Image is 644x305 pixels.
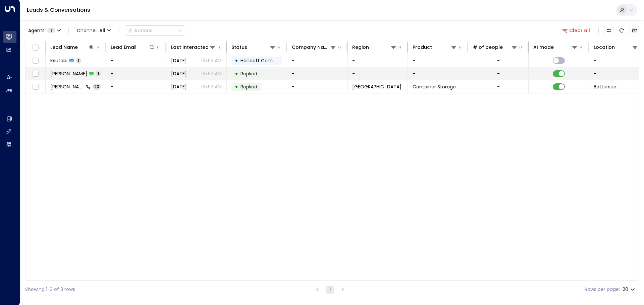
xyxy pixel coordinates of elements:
[50,57,67,64] span: Ksutabi
[352,43,397,51] div: Region
[235,55,238,66] div: •
[533,43,578,51] div: AI mode
[111,43,155,51] div: Lead Email
[594,83,616,90] span: Battersea
[106,67,166,80] td: -
[25,26,63,35] button: Agents1
[352,83,401,90] span: London
[623,285,636,294] div: 20
[240,57,288,64] span: Handoff Completed
[326,286,334,294] button: page 1
[76,58,81,63] span: 1
[413,83,456,90] span: Container Storage
[497,57,500,64] div: -
[617,26,626,35] span: Refresh
[106,80,166,93] td: -
[287,80,347,93] td: -
[347,54,408,67] td: -
[25,286,75,293] div: Showing 1-3 of 3 rows
[292,43,336,51] div: Company Name
[533,43,554,51] div: AI mode
[31,44,40,52] span: Toggle select all
[171,43,209,51] div: Last Interacted
[96,71,101,76] span: 1
[231,43,276,51] div: Status
[473,43,503,51] div: # of people
[201,57,222,64] p: 05:53 AM
[171,83,187,90] span: Aug 17, 2025
[497,70,500,77] div: -
[352,43,369,51] div: Region
[347,67,408,80] td: -
[47,28,55,33] span: 1
[630,26,639,35] button: Archived Leads
[287,67,347,80] td: -
[27,6,90,14] a: Leads & Conversations
[50,43,78,51] div: Lead Name
[50,70,87,77] span: Ksutabi Goyo
[125,25,185,35] div: Button group with a nested menu
[74,26,114,35] span: Channel:
[408,67,468,80] td: -
[31,57,40,65] span: Toggle select row
[171,57,187,64] span: Aug 17, 2025
[235,68,238,79] div: •
[93,84,101,89] span: 20
[99,28,105,33] span: All
[31,70,40,78] span: Toggle select row
[31,83,40,91] span: Toggle select row
[497,83,500,90] div: -
[74,26,114,35] button: Channel:All
[585,286,620,293] label: Rows per page:
[171,43,216,51] div: Last Interacted
[559,26,593,35] button: Clear all
[413,43,457,51] div: Product
[106,54,166,67] td: -
[604,26,613,35] button: Customize
[287,54,347,67] td: -
[28,28,45,33] span: Agents
[408,54,468,67] td: -
[240,70,257,77] span: Replied
[171,70,187,77] span: Aug 17, 2025
[231,43,247,51] div: Status
[313,285,347,294] nav: pagination navigation
[413,43,432,51] div: Product
[201,83,222,90] p: 05:52 AM
[125,25,185,35] button: Actions
[50,43,95,51] div: Lead Name
[292,43,330,51] div: Company Name
[50,83,84,90] span: Ksutabi Goyo
[128,27,153,33] div: Actions
[111,43,137,51] div: Lead Email
[594,43,615,51] div: Location
[235,81,238,92] div: •
[594,43,638,51] div: Location
[473,43,518,51] div: # of people
[201,70,222,77] p: 05:53 AM
[240,83,257,90] span: Replied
